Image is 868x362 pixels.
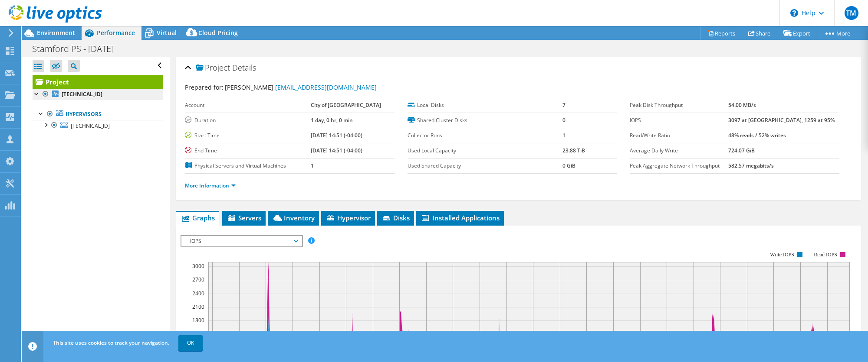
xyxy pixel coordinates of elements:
label: Prepared for: [185,83,224,91]
b: 724.07 GiB [728,147,755,154]
text: Read IOPS [814,252,838,258]
label: IOPS [630,116,728,125]
b: 0 [562,116,566,124]
label: Start Time [185,131,311,140]
b: 3097 at [GEOGRAPHIC_DATA], 1259 at 95% [728,116,835,124]
a: Share [742,26,777,40]
a: Hypervisors [33,109,163,120]
text: 2100 [192,303,204,310]
span: Environment [37,29,75,37]
b: 1 [562,132,566,139]
span: Inventory [272,213,315,222]
label: Shared Cluster Disks [408,116,562,125]
a: Project [33,75,163,89]
b: 0 GiB [562,162,575,169]
span: Installed Applications [421,213,500,222]
span: IOPS [186,236,297,246]
span: [PERSON_NAME], [225,83,377,91]
span: Cloud Pricing [198,29,238,37]
span: Virtual [157,29,177,37]
span: Performance [97,29,135,37]
span: This site uses cookies to track your navigation. [53,339,169,346]
b: [DATE] 14:51 (-04:00) [311,132,362,139]
text: 1500 [192,330,204,338]
a: [TECHNICAL_ID] [33,120,163,131]
label: Duration [185,116,311,125]
span: Disks [381,213,410,222]
label: Peak Disk Throughput [630,101,728,110]
b: 7 [562,101,566,109]
label: End Time [185,146,311,155]
label: Local Disks [408,101,562,110]
svg: \n [790,9,798,17]
b: 1 day, 0 hr, 0 min [311,116,353,124]
label: Peak Aggregate Network Throughput [630,162,728,170]
h1: Stamford PS - [DATE] [28,44,127,54]
label: Collector Runs [408,131,562,140]
a: Reports [700,26,742,40]
b: City of [GEOGRAPHIC_DATA] [311,101,381,109]
label: Physical Servers and Virtual Machines [185,162,311,170]
b: [TECHNICAL_ID] [62,90,102,98]
b: 48% reads / 52% writes [728,132,786,139]
label: Account [185,101,311,110]
a: More [817,26,857,40]
b: 582.57 megabits/s [728,162,774,169]
text: Write IOPS [770,252,794,258]
a: Export [777,26,817,40]
label: Used Shared Capacity [408,162,562,170]
a: OK [178,335,203,351]
span: Servers [227,213,261,222]
span: Details [232,62,256,73]
b: 1 [311,162,314,169]
span: TM [845,6,858,20]
text: 2400 [192,290,204,297]
text: 3000 [192,262,204,270]
label: Average Daily Write [630,146,728,155]
b: 23.88 TiB [562,147,585,154]
a: [EMAIL_ADDRESS][DOMAIN_NAME] [275,83,377,91]
span: Hypervisor [325,213,371,222]
b: [DATE] 14:51 (-04:00) [311,147,362,154]
text: 2700 [192,276,204,283]
a: [TECHNICAL_ID] [33,89,163,100]
span: [TECHNICAL_ID] [71,122,110,129]
span: Graphs [181,213,215,222]
label: Read/Write Ratio [630,131,728,140]
span: Project [196,64,230,72]
text: 1800 [192,317,204,324]
b: 54.00 MB/s [728,101,756,109]
a: More Information [185,182,236,189]
label: Used Local Capacity [408,146,562,155]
